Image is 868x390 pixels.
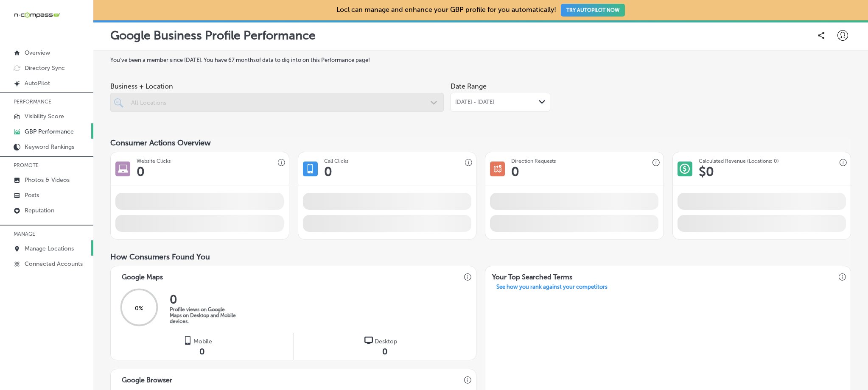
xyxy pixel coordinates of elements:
h3: Google Browser [115,369,179,387]
img: logo [183,336,192,345]
h3: Direction Requests [511,158,556,164]
label: Date Range [451,82,487,90]
p: Visibility Score [25,113,64,120]
p: Directory Sync [25,64,65,72]
h3: Website Clicks [137,158,171,164]
p: Photos & Videos [25,176,70,184]
h1: 0 [137,164,145,179]
span: 0 % [135,305,143,312]
p: Google Business Profile Performance [110,28,316,42]
h1: 0 [324,164,332,179]
h2: 0 [170,292,238,306]
h3: Google Maps [115,266,170,284]
a: See how you rank against your competitors [490,284,614,292]
h1: 0 [511,164,519,179]
p: AutoPilot [25,80,50,87]
span: Consumer Actions Overview [110,138,211,148]
span: 0 [199,346,204,357]
h3: Call Clicks [324,158,348,164]
img: 660ab0bf-5cc7-4cb8-ba1c-48b5ae0f18e60NCTV_CLogo_TV_Black_-500x88.png [14,11,60,19]
p: Overview [25,49,50,56]
img: logo [364,336,373,345]
p: Manage Locations [25,245,74,252]
span: Business + Location [110,82,444,90]
p: Reputation [25,207,54,214]
button: TRY AUTOPILOT NOW [561,4,625,17]
span: How Consumers Found You [110,252,210,262]
p: Profile views on Google Maps on Desktop and Mobile devices. [170,306,238,324]
p: Keyword Rankings [25,143,74,150]
p: Connected Accounts [25,260,83,267]
span: 0 [382,346,387,357]
span: [DATE] - [DATE] [455,99,494,106]
h1: $ 0 [699,164,714,179]
label: You've been a member since [DATE] . You have 67 months of data to dig into on this Performance page! [110,57,851,63]
h3: Calculated Revenue (Locations: 0) [699,158,779,164]
p: Posts [25,192,39,199]
span: Mobile [193,338,212,345]
p: GBP Performance [25,128,74,135]
span: Desktop [375,338,397,345]
h3: Your Top Searched Terms [485,266,579,284]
